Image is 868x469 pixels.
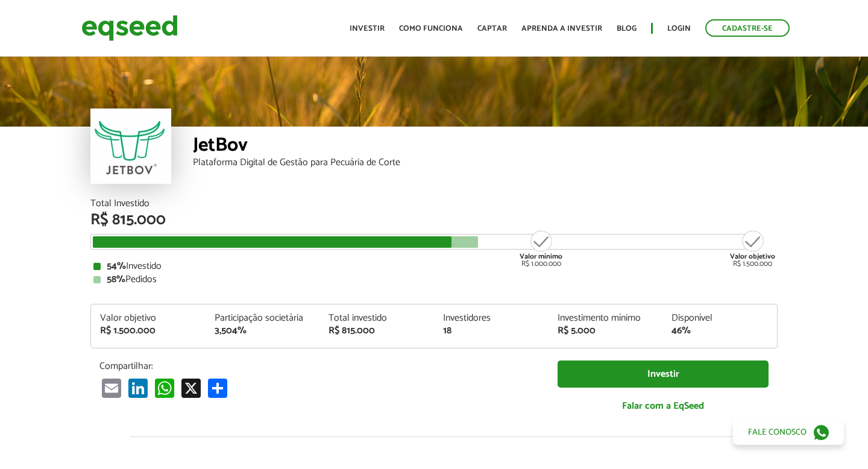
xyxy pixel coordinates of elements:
[126,378,150,398] a: LinkedIn
[443,326,539,336] div: 18
[667,25,691,33] a: Login
[81,12,178,44] img: EqSeed
[107,258,126,274] strong: 54%
[93,262,775,271] div: Investido
[617,25,637,33] a: Blog
[193,158,778,168] div: Plataforma Digital de Gestão para Pecuária de Corte
[730,229,775,268] div: R$ 1.500.000
[107,271,125,288] strong: 58%
[329,313,425,323] div: Total investido
[671,326,768,336] div: 46%
[443,313,539,323] div: Investidores
[90,212,778,228] div: R$ 815.000
[733,420,844,445] a: Fale conosco
[153,378,177,398] a: WhatsApp
[100,326,197,336] div: R$ 1.500.000
[477,25,507,33] a: Captar
[520,251,562,262] strong: Valor mínimo
[521,25,602,33] a: Aprenda a investir
[99,360,539,372] p: Compartilhar:
[100,313,197,323] div: Valor objetivo
[179,378,203,398] a: X
[558,394,769,418] a: Falar com a EqSeed
[93,275,775,285] div: Pedidos
[329,326,425,336] div: R$ 815.000
[558,313,654,323] div: Investimento mínimo
[558,326,654,336] div: R$ 5.000
[193,136,778,158] div: JetBov
[215,313,311,323] div: Participação societária
[671,313,768,323] div: Disponível
[705,19,790,37] a: Cadastre-se
[518,229,564,268] div: R$ 1.000.000
[730,251,775,262] strong: Valor objetivo
[215,326,311,336] div: 3,504%
[350,25,385,33] a: Investir
[90,199,778,209] div: Total Investido
[99,378,124,398] a: Email
[206,378,230,398] a: Share
[558,360,769,388] a: Investir
[399,25,463,33] a: Como funciona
